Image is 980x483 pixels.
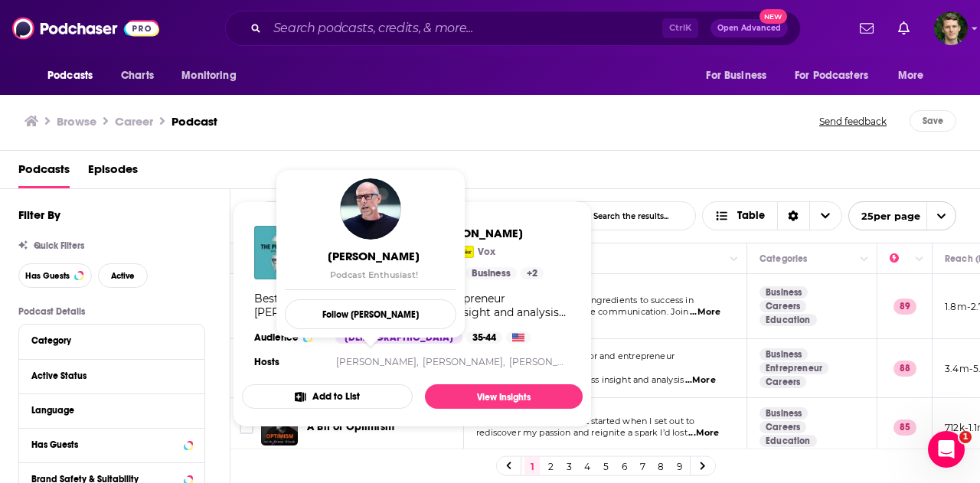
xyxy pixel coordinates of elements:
iframe: Intercom live chat [928,431,965,468]
div: 35-44 [466,331,502,344]
p: Vox [478,246,495,258]
a: Business [759,286,808,299]
button: Language [31,400,192,419]
span: business and life is effective communication. Join [476,306,689,317]
a: 5 [598,457,613,475]
button: open menu [37,61,113,90]
span: ...More [690,306,720,318]
a: Careers [759,376,806,388]
button: Open AdvancedNew [710,19,788,38]
a: [PERSON_NAME]Podcast Enthusiast! [288,249,459,280]
button: Active [98,263,148,288]
button: Column Actions [725,250,743,269]
button: Follow [PERSON_NAME] [285,299,456,329]
a: Charts [111,61,163,90]
span: Charts [121,65,154,86]
p: 85 [893,419,916,435]
span: Quick Filters [34,240,84,251]
a: Browse [57,114,96,129]
div: Sort Direction [777,202,809,230]
button: Show profile menu [934,11,968,45]
a: Business [759,348,808,361]
a: Entrepreneur [759,362,828,374]
a: Show notifications dropdown [892,15,916,41]
span: ...More [688,427,719,439]
span: rediscover my passion and reignite a spark I’d lost [476,427,688,438]
span: Open Advanced [717,24,781,32]
button: Column Actions [910,250,929,269]
a: 9 [671,457,687,475]
a: +2 [521,267,544,279]
button: open menu [848,201,956,230]
a: Business [465,267,517,279]
div: Bestselling author, professor and entrepreneur [PERSON_NAME] combines business insight and analys... [254,292,570,319]
a: 6 [616,457,632,475]
a: 8 [653,457,668,475]
a: Show notifications dropdown [854,15,880,41]
span: Monitoring [181,65,236,86]
img: User Profile [934,11,968,45]
img: Podchaser - Follow, Share and Rate Podcasts [12,14,159,43]
span: Active [111,272,135,280]
button: Category [31,331,192,350]
button: Send feedback [815,110,891,132]
span: Table [737,210,765,221]
div: Language [31,405,182,416]
a: Business [759,407,808,419]
a: Podcasts [18,157,70,188]
span: For Podcasters [795,65,868,86]
button: open menu [785,61,890,90]
a: Careers [759,421,806,433]
div: Power Score [890,250,911,268]
button: Add to List [242,384,413,409]
img: The Prof G Pod with Scott Galloway [254,226,308,279]
span: 25 per page [849,204,920,228]
h1: Career [115,114,153,129]
button: Has Guests [31,435,192,454]
a: Education [759,314,817,326]
span: [PERSON_NAME] [288,249,459,263]
span: Ctrl K [662,18,698,38]
h4: Hosts [254,356,279,368]
span: Logged in as drew.kilman [934,11,968,45]
span: More [898,65,924,86]
a: VoxVox [462,246,495,258]
span: Podcasts [47,65,93,86]
button: Has Guests [18,263,92,288]
p: 88 [893,361,916,376]
span: Has Guests [25,272,70,280]
h3: Podcast [171,114,217,129]
h2: Filter By [18,207,60,222]
a: Careers [759,300,806,312]
a: Education [759,435,817,447]
button: open menu [887,61,943,90]
img: Vox [462,246,474,258]
div: Has Guests [31,439,179,450]
a: [PERSON_NAME], [336,356,419,367]
a: 7 [635,457,650,475]
p: Podcast Details [18,306,205,317]
span: ...More [685,374,716,387]
a: 3 [561,457,577,475]
button: Choose View [702,201,842,230]
button: Save [910,110,956,132]
button: Column Actions [855,250,874,269]
div: Search podcasts, credits, & more... [225,11,801,46]
button: open menu [695,61,786,90]
h3: Audience [254,331,323,344]
button: open menu [171,61,256,90]
a: [PERSON_NAME], [423,356,505,367]
button: Active Status [31,366,192,385]
span: New [759,9,787,24]
input: Search podcasts, credits, & more... [267,16,662,41]
a: 1 [524,457,540,475]
span: For Business [706,65,766,86]
span: 1 [959,431,972,443]
a: Episodes [88,157,138,188]
a: 4 [580,457,595,475]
